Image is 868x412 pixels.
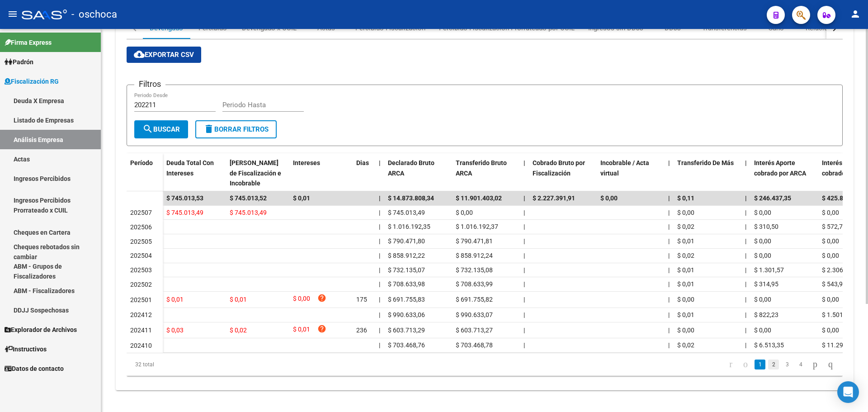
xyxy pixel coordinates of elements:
span: | [379,311,380,318]
span: $ 0,01 [166,296,184,303]
span: $ 790.471,81 [456,237,493,245]
span: | [524,194,525,202]
span: $ 1.301,57 [754,266,784,274]
span: $ 0,00 [677,209,694,216]
datatable-header-cell: Deuda Bruta Neto de Fiscalización e Incobrable [226,153,289,193]
span: $ 858.912,24 [456,252,493,259]
datatable-header-cell: Incobrable / Acta virtual [597,153,665,193]
span: Transferido De Más [677,159,734,166]
span: Borrar Filtros [203,125,269,133]
span: | [745,327,746,334]
span: | [379,327,380,334]
span: | [524,341,525,349]
span: $ 0,11 [677,194,694,202]
span: $ 0,00 [754,327,771,334]
span: $ 708.633,98 [388,280,425,288]
span: $ 2.306,18 [822,266,852,274]
span: $ 0,00 [754,296,771,303]
i: help [317,294,326,303]
mat-icon: cloud_download [134,49,145,60]
span: $ 745.013,49 [230,209,267,216]
span: $ 1.016.192,35 [388,223,430,230]
span: $ 990.633,07 [456,311,493,318]
li: page 4 [794,357,807,372]
span: | [524,327,525,334]
span: $ 603.713,27 [456,327,493,334]
span: 202501 [130,296,152,303]
span: | [524,159,525,166]
span: | [668,237,670,245]
datatable-header-cell: | [520,153,529,193]
mat-icon: delete [203,123,214,134]
span: $ 703.468,78 [456,341,493,349]
span: | [379,237,380,245]
span: Transferido Bruto ARCA [456,159,507,177]
span: | [668,327,670,334]
a: 2 [768,360,779,369]
span: $ 11.901.403,02 [456,194,502,202]
span: | [668,159,670,166]
mat-icon: person [850,9,861,19]
span: $ 858.912,22 [388,252,425,259]
span: 202505 [130,238,152,245]
span: $ 0,01 [293,324,310,336]
span: 202503 [130,266,152,274]
span: | [745,266,746,274]
span: 202504 [130,252,152,259]
button: Borrar Filtros [195,120,277,138]
span: $ 0,00 [600,194,618,202]
span: | [668,223,670,230]
h3: Filtros [134,78,165,90]
span: $ 745.013,49 [166,209,203,216]
datatable-header-cell: | [665,153,674,193]
span: $ 745.013,52 [230,194,267,202]
span: Intereses [293,159,320,166]
div: Open Intercom Messenger [837,381,859,403]
span: | [524,209,525,216]
datatable-header-cell: | [375,153,384,193]
span: $ 745.013,53 [166,194,203,202]
span: $ 0,00 [822,237,839,245]
span: $ 732.135,07 [388,266,425,274]
span: $ 1.016.192,37 [456,223,498,230]
span: | [745,237,746,245]
span: $ 0,01 [677,280,694,288]
a: 3 [782,360,793,369]
span: Declarado Bruto ARCA [388,159,434,177]
span: $ 0,00 [822,252,839,259]
span: $ 314,95 [754,280,778,288]
button: Buscar [134,120,188,138]
datatable-header-cell: Cobrado Bruto por Fiscalización [529,153,597,193]
span: $ 0,00 [677,327,694,334]
span: | [379,209,380,216]
span: $ 691.755,83 [388,296,425,303]
a: go to next page [809,360,821,369]
button: Exportar CSV [127,47,201,63]
span: | [745,209,746,216]
span: Dias [356,159,369,166]
span: | [668,280,670,288]
span: $ 543,99 [822,280,846,288]
span: $ 14.873.808,34 [388,194,434,202]
span: | [668,296,670,303]
span: Fiscalización RG [5,76,59,86]
span: - oschoca [71,5,117,24]
span: 202502 [130,281,152,288]
span: $ 0,01 [230,296,247,303]
span: 202506 [130,223,152,231]
span: $ 822,23 [754,311,778,318]
span: $ 0,00 [293,294,310,306]
span: $ 310,50 [754,223,778,230]
datatable-header-cell: | [741,153,750,193]
span: | [524,252,525,259]
span: 202507 [130,209,152,216]
mat-icon: menu [7,9,18,19]
span: $ 0,00 [456,209,473,216]
span: 175 [356,296,367,303]
span: $ 708.633,99 [456,280,493,288]
span: $ 0,00 [677,296,694,303]
span: Padrón [5,57,33,67]
span: | [668,266,670,274]
span: | [745,223,746,230]
span: $ 11.299,21 [822,341,855,349]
